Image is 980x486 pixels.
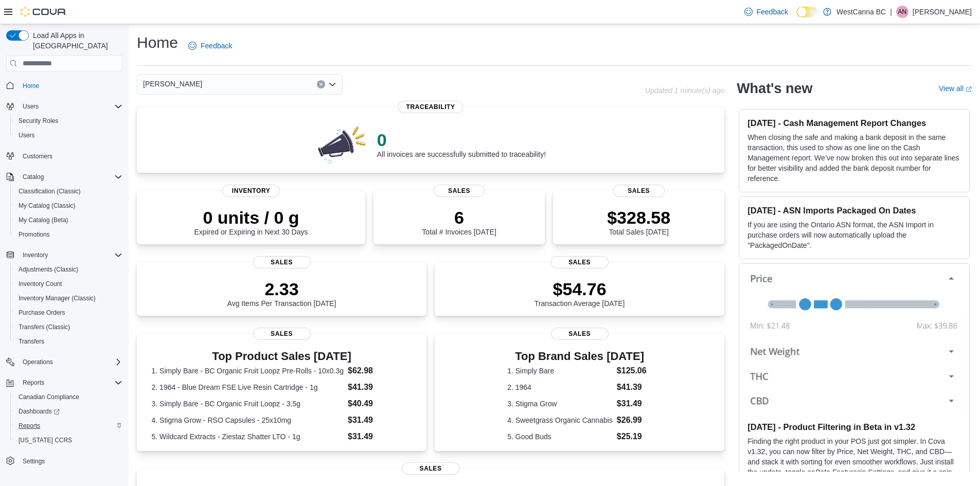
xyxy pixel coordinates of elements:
span: Washington CCRS [14,434,122,446]
div: Avg Items Per Transaction [DATE] [227,279,336,308]
img: 0 [315,123,369,165]
span: [US_STATE] CCRS [19,436,72,444]
button: Operations [19,356,57,368]
p: $54.76 [534,279,625,299]
span: Settings [23,457,45,465]
span: Feedback [757,7,788,17]
span: Operations [19,356,122,368]
span: Dashboards [19,407,60,416]
button: Customers [2,149,127,164]
button: Transfers [10,334,127,349]
span: Users [14,129,122,141]
span: Classification (Classic) [14,185,122,197]
button: Adjustments (Classic) [10,262,127,277]
img: Cova [21,7,67,17]
a: Transfers (Classic) [14,321,74,333]
dt: 3. Simply Bare - BC Organic Fruit Loopz - 3.5g [152,399,344,409]
h1: Home [137,32,178,53]
button: [US_STATE] CCRS [10,433,127,447]
button: Users [19,100,43,113]
p: 6 [422,207,496,228]
div: All invoices are successfully submitted to traceability! [377,130,546,158]
span: Inventory Manager (Classic) [19,294,96,302]
h3: Top Product Sales [DATE] [152,350,412,363]
p: If you are using the Ontario ASN format, the ASN Import in purchase orders will now automatically... [747,220,961,250]
span: Transfers [19,337,44,346]
h3: [DATE] - Product Filtering in Beta in v1.32 [747,422,961,432]
span: Users [19,100,122,113]
div: Total # Invoices [DATE] [422,207,496,236]
button: My Catalog (Classic) [10,199,127,213]
button: Reports [19,376,48,389]
span: Feedback [201,41,232,51]
span: Inventory Count [14,278,122,290]
span: My Catalog (Beta) [14,214,122,226]
dd: $31.49 [348,430,412,443]
span: Sales [253,328,311,340]
a: Transfers [14,335,48,348]
span: Purchase Orders [19,309,65,317]
a: Dashboards [10,404,127,419]
div: Transaction Average [DATE] [534,279,625,308]
dd: $125.06 [617,365,652,377]
span: Settings [19,455,122,467]
a: [US_STATE] CCRS [14,434,76,446]
dt: 5. Wildcard Extracts - Ziestaz Shatter LTO - 1g [152,431,344,442]
div: Aryan Nowroozpoordailami [896,6,908,18]
span: Inventory [19,249,122,261]
dd: $41.39 [348,381,412,393]
button: Classification (Classic) [10,184,127,199]
dt: 5. Good Buds [507,431,613,442]
button: Reports [10,419,127,433]
a: Settings [19,455,49,467]
dt: 3. Stigma Grow [507,399,613,409]
span: Sales [434,185,485,197]
span: Transfers (Classic) [14,321,122,333]
dt: 2. 1964 [507,382,613,392]
span: Transfers [14,335,122,348]
span: My Catalog (Classic) [14,200,122,212]
p: 0 units / 0 g [194,207,308,228]
span: Sales [551,328,609,340]
a: Home [19,80,43,92]
span: Security Roles [14,115,122,127]
button: Operations [2,355,127,369]
button: Open list of options [328,80,336,88]
dd: $41.39 [617,381,652,393]
span: My Catalog (Classic) [19,202,76,210]
span: Reports [14,420,122,432]
button: Settings [2,454,127,469]
a: Promotions [14,228,54,241]
span: Adjustments (Classic) [19,265,78,274]
button: Clear input [317,80,325,88]
a: Feedback [184,35,236,56]
a: Adjustments (Classic) [14,263,82,276]
a: My Catalog (Classic) [14,200,80,212]
span: Security Roles [19,117,58,125]
a: View allExternal link [939,84,972,93]
span: Purchase Orders [14,307,122,319]
span: Dashboards [14,405,122,418]
span: Classification (Classic) [19,187,81,195]
span: Inventory Manager (Classic) [14,292,122,304]
span: Catalog [23,173,44,181]
p: 0 [377,130,546,150]
span: Adjustments (Classic) [14,263,122,276]
button: Transfers (Classic) [10,320,127,334]
dd: $31.49 [617,398,652,410]
span: Sales [402,462,459,475]
span: Transfers (Classic) [19,323,70,331]
dd: $40.49 [348,398,412,410]
p: [PERSON_NAME] [913,6,972,18]
button: Catalog [2,170,127,184]
button: Security Roles [10,114,127,128]
div: Total Sales [DATE] [607,207,670,236]
span: Sales [551,256,609,268]
a: Canadian Compliance [14,391,83,403]
button: Inventory [2,248,127,262]
span: AN [898,6,907,18]
button: Reports [2,375,127,390]
span: Home [19,79,122,92]
a: Customers [19,150,57,163]
span: Load All Apps in [GEOGRAPHIC_DATA] [29,30,122,51]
